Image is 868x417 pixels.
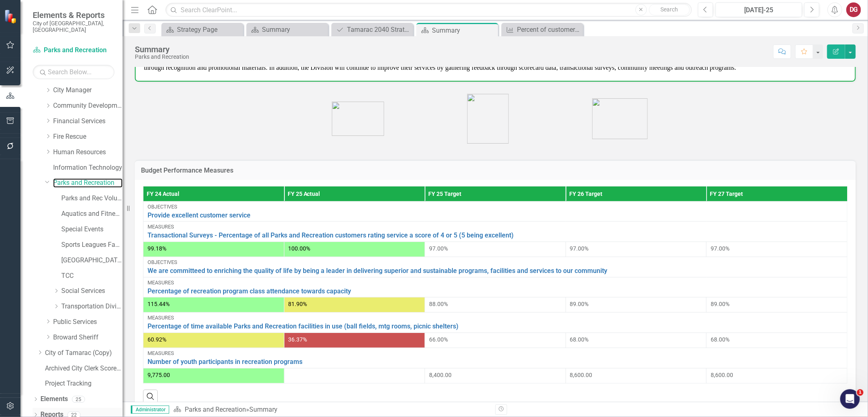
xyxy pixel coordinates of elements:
a: Parks and Recreation [185,406,246,413]
img: image%20v31.png [332,102,384,136]
span: 88.00% [429,301,448,307]
span: 68.00% [570,336,589,343]
div: Summary [135,45,189,54]
span: 8,600.00 [570,372,593,378]
a: Information Technology [53,163,123,173]
span: 68.00% [711,336,729,343]
span: 99.18% [148,245,166,252]
a: Community Development [53,101,123,111]
button: Search [649,4,690,16]
a: City of Tamarac (Copy) [45,348,123,358]
td: Double-Click to Edit Right Click for Context Menu [143,313,848,333]
a: Parks and Recreation [53,178,123,188]
a: Parks and Recreation [33,46,114,55]
span: 97.00% [711,245,729,252]
a: Financial Services [53,117,123,126]
a: Broward Sheriff [53,333,123,342]
a: Transactional Surveys - Percentage of all Parks and Recreation customers rating service a score o... [148,232,843,239]
input: Search Below... [33,65,114,79]
img: image%20v30.png [592,98,648,139]
a: Elements [40,395,68,404]
td: Double-Click to Edit Right Click for Context Menu [143,222,848,242]
div: Summary [432,25,496,35]
div: Percent of customers who "agree"/"strongly agree" that the City staff they interacted with met or... [517,24,581,35]
span: Elements & Reports [33,10,114,20]
span: 100.00% [289,245,311,252]
div: Measures [148,224,843,230]
span: 89.00% [570,301,589,307]
a: Sports Leagues Facilities Fields [61,240,123,250]
a: Special Events [61,225,123,234]
span: 60.92% [148,336,166,343]
a: Percentage of time available Parks and Recreation facilities in use (ball fields, mtg rooms, picn... [148,323,843,330]
div: 25 [72,396,85,403]
div: Objectives [148,204,843,210]
a: Fire Rescue [53,132,123,142]
a: Parks and Rec Volunteers [61,194,123,203]
span: 9,775.00 [148,372,170,378]
input: Search ClearPoint... [166,3,692,17]
a: Archived City Clerk Scorecard [45,364,123,373]
span: 8,600.00 [711,372,733,378]
a: TCC [61,271,123,281]
img: ClearPoint Strategy [3,9,19,24]
a: Human Resources [53,148,123,157]
button: DG [846,2,861,17]
a: Public Services [53,317,123,327]
div: Strategy Page [177,24,241,35]
a: Percentage of recreation program class attendance towards capacity [148,288,843,295]
a: Social Services [61,286,123,296]
span: 89.00% [711,301,729,307]
div: Objectives [148,260,843,265]
span: 97.00% [429,245,448,252]
span: 36.37% [289,336,307,343]
a: We are committeed to enriching the quality of life by being a leader in delivering superior and s... [148,267,843,275]
a: Summary [248,24,326,35]
button: [DATE]-25 [716,2,802,17]
span: 66.00% [429,336,448,343]
td: Double-Click to Edit Right Click for Context Menu [143,277,848,297]
iframe: Intercom live chat [840,389,860,409]
a: Strategy Page [163,24,241,35]
span: 115.44% [148,301,170,307]
div: Measures [148,350,843,356]
div: Measures [148,315,843,321]
span: Search [660,6,678,13]
a: City Manager [53,86,123,95]
a: Number of youth participants in recreation programs [148,358,843,366]
div: » [173,405,489,415]
td: Double-Click to Edit Right Click for Context Menu [143,257,848,277]
span: 81.90% [289,301,307,307]
a: Provide excellent customer service [148,212,843,219]
img: image%20v33.png [467,94,509,144]
a: Project Tracking [45,379,123,388]
td: Double-Click to Edit Right Click for Context Menu [143,348,848,368]
span: 1 [857,389,864,396]
a: Percent of customers who "agree"/"strongly agree" that the City staff they interacted with met or... [503,24,581,35]
div: Tamarac 2040 Strategic Plan - Departmental Action Plan [347,24,411,35]
div: Summary [262,24,326,35]
div: [DATE]-25 [718,5,799,15]
span: Administrator [131,406,169,414]
h3: Budget Performance Measures [141,167,850,174]
a: Aquatics and Fitness Center [61,209,123,219]
td: Double-Click to Edit Right Click for Context Menu [143,201,848,222]
a: Transportation Division [61,302,123,311]
small: City of [GEOGRAPHIC_DATA], [GEOGRAPHIC_DATA] [33,20,114,33]
div: Summary [249,406,277,413]
div: Parks and Recreation [135,54,189,60]
span: 97.00% [570,245,589,252]
a: Tamarac 2040 Strategic Plan - Departmental Action Plan [333,24,411,35]
div: Measures [148,280,843,286]
a: [GEOGRAPHIC_DATA] [61,256,123,265]
span: 8,400.00 [429,372,452,378]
